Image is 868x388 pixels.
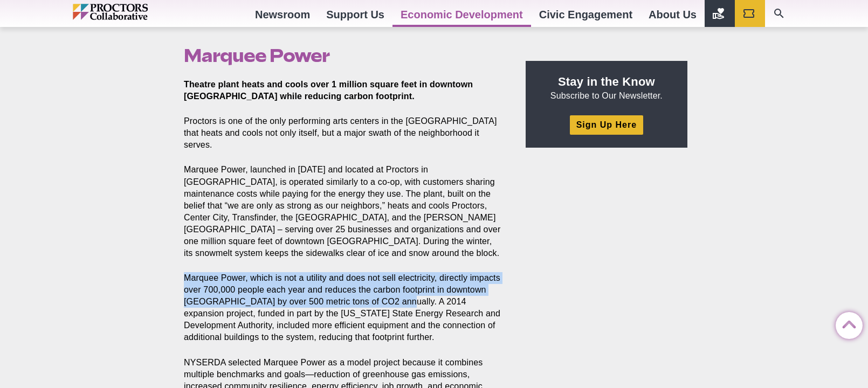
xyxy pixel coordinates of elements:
[184,45,501,66] h1: Marquee Power
[73,4,194,20] img: Proctors logo
[184,272,501,343] p: Marquee Power, which is not a utility and does not sell electricity, directly impacts over 700,00...
[539,74,674,102] p: Subscribe to Our Newsletter.
[184,80,473,101] strong: Theatre plant heats and cools over 1 million square feet in downtown [GEOGRAPHIC_DATA] while redu...
[570,115,643,134] a: Sign Up Here
[184,164,501,259] p: Marquee Power, launched in [DATE] and located at Proctors in [GEOGRAPHIC_DATA], is operated simil...
[558,75,655,88] strong: Stay in the Know
[836,313,857,334] a: Back to Top
[184,115,501,151] p: Proctors is one of the only performing arts centers in the [GEOGRAPHIC_DATA] that heats and cools...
